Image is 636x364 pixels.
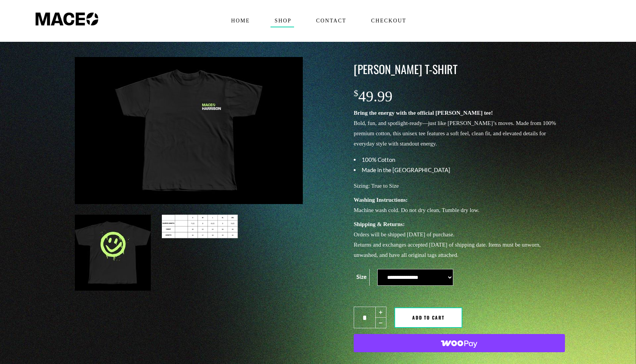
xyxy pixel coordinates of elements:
[228,15,253,27] span: Home
[356,273,367,280] label: Size
[313,15,350,27] span: Contact
[162,215,238,238] img: Maceo Harrison T-Shirt - Image 3
[354,197,408,203] strong: Washing Instructions:
[354,334,565,352] button: WooPay
[354,88,392,105] bdi: 49.99
[354,108,565,149] p: Bold, fun, and spotlight-ready—just like [PERSON_NAME]’s moves. Made from 100% premium cotton, th...
[362,166,450,173] span: Made in the [GEOGRAPHIC_DATA]
[271,15,294,27] span: Shop
[354,195,565,215] p: Machine wash cold. Do not dry clean, Tumble dry low.
[354,183,399,189] span: Sizing: True to Size
[354,221,405,227] strong: Shipping & Returns:
[368,15,410,27] span: Checkout
[75,57,303,204] img: Maceo Harrison T-Shirt
[75,215,151,291] img: Maceo Harrison T-Shirt - Image 2
[394,307,462,328] button: Add to cart
[354,88,358,98] span: $
[354,61,565,77] h3: [PERSON_NAME] T-Shirt
[362,156,395,163] span: 100% Cotton
[354,110,493,116] strong: Bring the energy with the official [PERSON_NAME] tee!
[354,219,565,260] p: Orders will be shipped [DATE] of purchase. Returns and exchanges accepted [DATE] of shipping date...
